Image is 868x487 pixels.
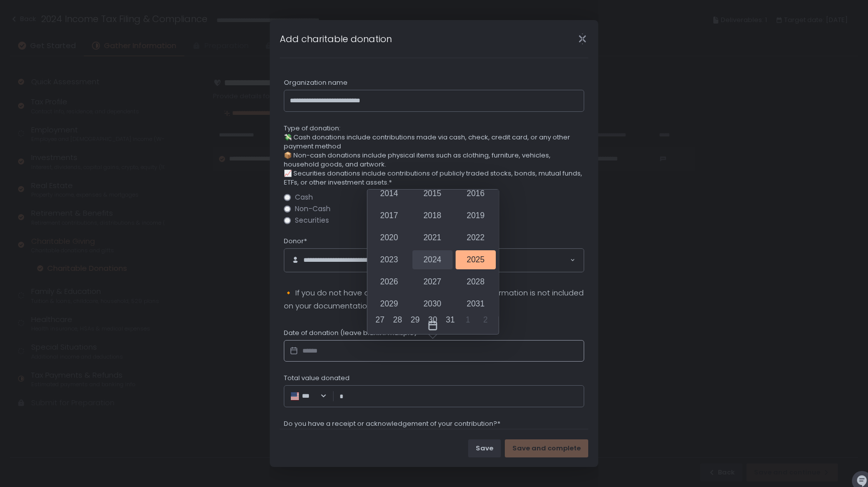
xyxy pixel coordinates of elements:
[315,391,319,401] input: Search for option
[284,169,584,187] span: 📈 Securities donations include contributions of publicly traded stocks, bonds, mutual funds, ETFs...
[455,206,495,225] div: 2019
[284,206,291,213] input: Non-Cash
[455,228,495,247] div: 2022
[455,250,495,269] div: 2025
[455,272,495,291] div: 2028
[412,206,452,225] div: 2018
[369,184,409,203] div: 2014
[284,151,584,169] span: 📦 Non-cash donations include physical items such as clothing, furniture, vehicles, household good...
[284,249,584,272] div: Search for option
[566,33,598,45] div: Close
[455,294,495,313] div: 2031
[295,194,313,201] span: Cash
[412,184,452,203] div: 2015
[412,272,452,291] div: 2027
[284,374,350,383] span: Total value donated
[369,228,409,247] div: 2020
[284,133,584,151] span: 💸 Cash donations include contributions made via cash, check, credit card, or any other payment me...
[280,32,392,46] h1: Add charitable donation
[284,340,584,362] input: Datepicker input
[455,184,495,203] div: 2016
[290,391,327,401] div: Search for option
[284,194,291,201] input: Cash
[367,316,498,334] div: Toggle overlay
[284,237,307,246] span: Donor*
[369,206,409,225] div: 2017
[412,294,452,313] div: 2030
[284,124,584,133] span: Type of donation:
[295,217,329,224] span: Securities
[369,294,409,313] div: 2029
[468,439,501,457] button: Save
[284,78,348,87] span: Organization name
[442,255,570,266] input: Search for option
[295,205,331,213] span: Non-Cash
[284,286,584,312] p: 🔸 If you do not have a receipt, or any of the following information is not included on your docum...
[284,329,417,338] span: Date of donation (leave blank if multiple)
[284,419,500,428] span: Do you have a receipt or acknowledgement of your contribution?*
[284,217,291,224] input: Securities
[476,444,493,453] div: Save
[369,250,409,269] div: 2023
[369,272,409,291] div: 2026
[412,250,452,269] div: 2024
[412,228,452,247] div: 2021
